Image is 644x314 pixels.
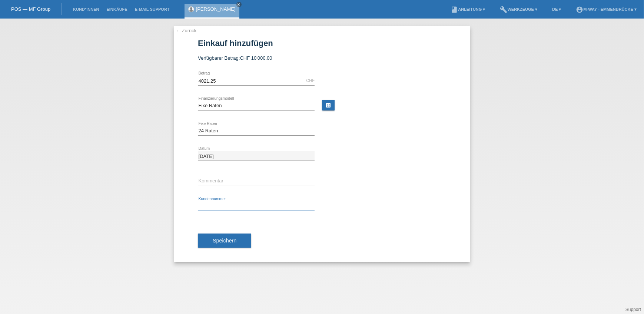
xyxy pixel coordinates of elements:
a: Kund*innen [69,7,103,11]
i: account_circle [576,6,583,13]
i: book [451,6,458,13]
a: bookAnleitung ▾ [447,7,489,11]
span: CHF 10'000.00 [240,55,272,61]
div: CHF [306,78,315,83]
a: DE ▾ [548,7,565,11]
i: close [237,3,241,6]
a: close [236,2,242,7]
a: account_circlem-way - Emmenbrücke ▾ [572,7,640,11]
a: ← Zurück [176,28,196,33]
a: [PERSON_NAME] [196,6,236,12]
i: calculate [325,102,331,108]
a: POS — MF Group [11,6,50,12]
div: Verfügbarer Betrag: [198,55,446,61]
a: calculate [322,100,335,110]
span: Speichern [213,238,236,244]
a: E-Mail Support [131,7,173,11]
h1: Einkauf hinzufügen [198,39,446,48]
a: Support [625,307,641,312]
button: Speichern [198,234,251,248]
i: build [500,6,508,13]
a: buildWerkzeuge ▾ [497,7,541,11]
a: Einkäufe [103,7,131,11]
